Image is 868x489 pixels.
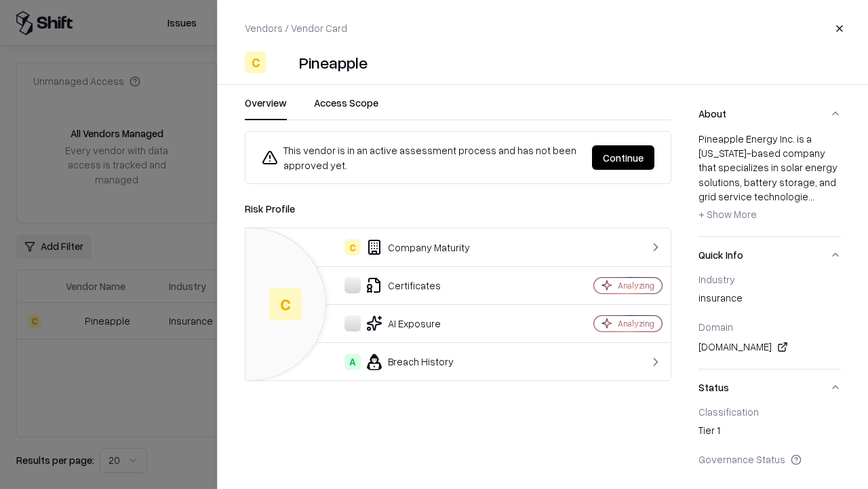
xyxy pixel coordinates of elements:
p: Vendors / Vendor Card [245,21,347,35]
button: About [698,96,841,132]
div: Breach History [256,354,547,370]
div: [DOMAIN_NAME] [698,339,841,355]
button: Continue [592,145,654,170]
div: This vendor is in an active assessment process and has not been approved yet. [262,143,581,173]
div: AI Exposure [256,315,547,331]
div: Quick Info [698,273,841,369]
button: Overview [245,96,287,120]
div: insurance [698,291,841,310]
div: Domain [698,321,841,333]
span: ... [808,190,814,202]
div: Classification [698,405,841,418]
button: + Show More [698,204,757,225]
div: Tier 1 [698,423,841,442]
div: Risk Profile [245,200,671,217]
button: Status [698,369,841,405]
div: Pineapple [299,52,368,73]
img: Pineapple [272,52,294,73]
div: Certificates [256,277,547,293]
div: Industry [698,273,841,285]
div: Governance Status [698,453,841,465]
div: C [269,288,302,321]
button: Quick Info [698,237,841,273]
button: Access Scope [314,96,378,120]
div: C [245,52,267,73]
div: About [698,132,841,236]
div: A [344,354,361,370]
div: Analyzing [618,318,654,329]
div: Company Maturity [256,239,547,255]
div: Analyzing [618,280,654,291]
div: C [344,239,361,255]
div: Pineapple Energy Inc. is a [US_STATE]-based company that specializes in solar energy solutions, b... [698,132,841,225]
span: + Show More [698,208,757,220]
